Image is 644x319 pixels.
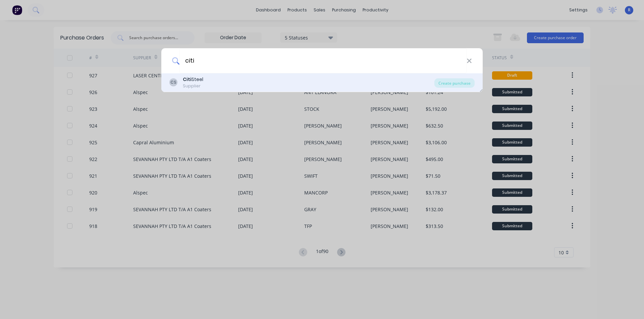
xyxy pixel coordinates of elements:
[183,83,203,89] div: Supplier
[434,78,475,88] div: Create purchase
[179,48,467,73] input: Enter a supplier name to create a new order...
[183,76,192,83] b: Citi
[183,76,203,83] div: Steel
[169,78,177,86] div: CS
